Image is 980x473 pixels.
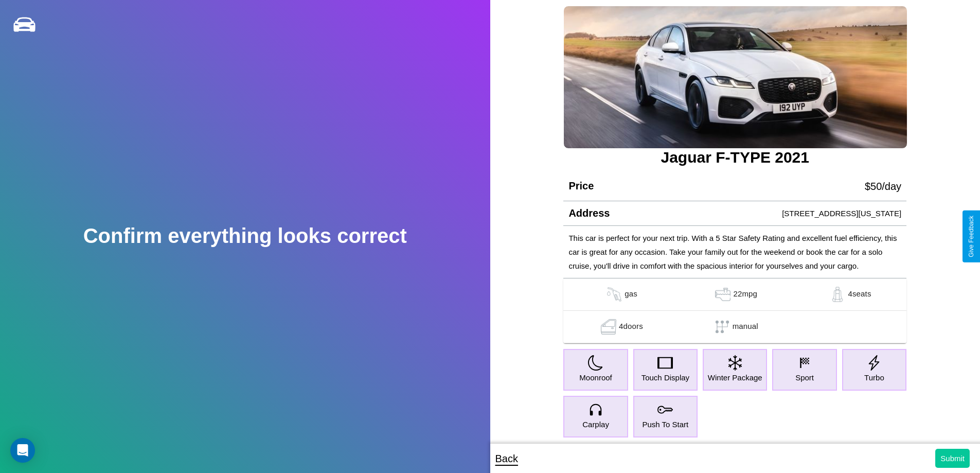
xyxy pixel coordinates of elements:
[708,371,762,384] p: Winter Package
[582,417,609,431] p: Carplay
[865,177,901,196] p: $ 50 /day
[864,371,884,384] p: Turbo
[568,207,610,219] h4: Address
[968,216,975,257] div: Give Feedback
[619,319,643,335] p: 4 doors
[598,319,619,335] img: gas
[10,438,35,463] div: Open Intercom Messenger
[848,287,871,302] p: 4 seats
[568,180,594,192] h4: Price
[563,278,906,343] table: simple table
[795,371,814,384] p: Sport
[83,224,407,248] h2: Confirm everything looks correct
[643,417,689,431] p: Push To Start
[733,319,758,335] p: manual
[568,231,901,273] p: This car is perfect for your next trip. With a 5 Star Safety Rating and excellent fuel efficiency...
[935,449,970,468] button: Submit
[642,371,689,384] p: Touch Display
[579,371,612,384] p: Moonroof
[733,287,757,302] p: 22 mpg
[563,149,906,166] h3: Jaguar F-TYPE 2021
[625,287,637,302] p: gas
[827,287,848,302] img: gas
[782,206,901,220] p: [STREET_ADDRESS][US_STATE]
[712,287,733,302] img: gas
[495,449,518,468] p: Back
[604,287,625,302] img: gas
